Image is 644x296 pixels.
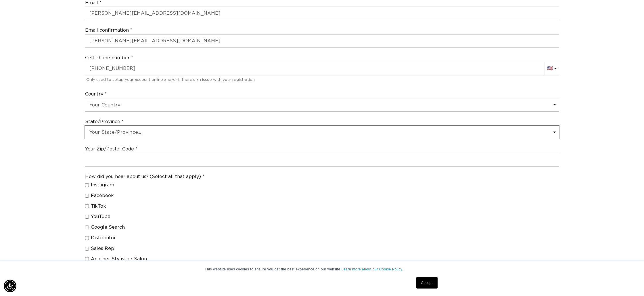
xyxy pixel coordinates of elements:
label: State/Province [85,119,124,125]
p: This website uses cookies to ensure you get the best experience on our website. [205,267,439,272]
label: Your Zip/Postal Code [85,146,137,152]
a: Accept [416,277,438,289]
label: Email confirmation [85,27,132,33]
input: Used for account login and order notifications [85,7,559,20]
input: 555-555-5555 [85,62,559,75]
legend: How did you hear about us? (Select all that apply) [85,174,204,180]
span: Another Stylist or Salon [91,256,147,262]
label: Cell Phone number [85,55,133,61]
a: Learn more about our Cookie Policy. [342,267,403,271]
span: Instagram [91,182,114,188]
span: TikTok [91,203,106,209]
div: Accessibility Menu [4,280,16,292]
label: Country [85,91,107,97]
div: Only used to setup your account online and/or if there's an issue with your registration. [85,75,559,84]
span: Google Search [91,224,125,230]
span: Sales Rep [91,246,114,252]
span: Facebook [91,193,114,199]
span: YouTube [91,214,110,220]
span: Distributor [91,235,116,241]
iframe: Chat Widget [566,234,644,296]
